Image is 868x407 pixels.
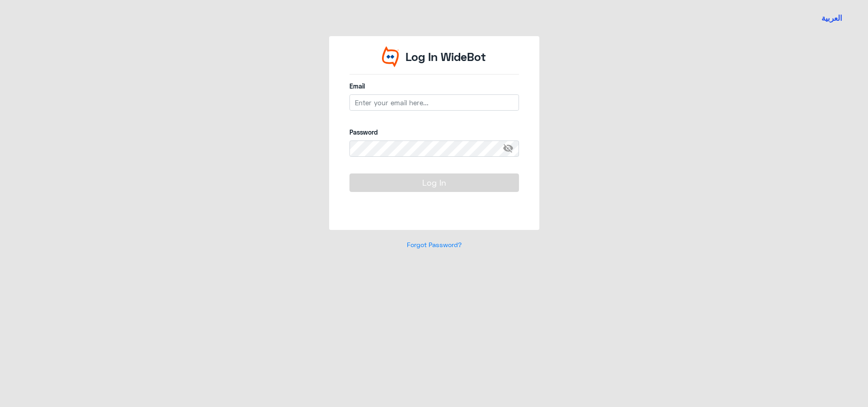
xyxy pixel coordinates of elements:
[382,46,399,67] img: Widebot Logo
[407,241,462,248] a: Forgot Password?
[349,81,519,91] label: Email
[821,13,842,24] button: العربية
[816,7,848,29] a: Switch language
[349,94,519,111] input: Enter your email here...
[349,173,519,192] button: Log In
[503,140,519,157] span: visibility_off
[406,48,486,65] p: Log In WideBot
[349,127,519,137] label: Password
